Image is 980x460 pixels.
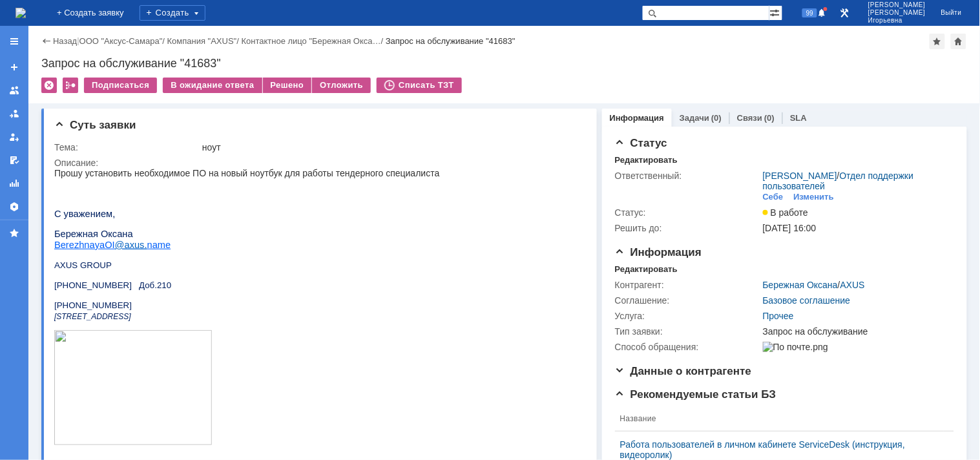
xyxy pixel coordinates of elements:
a: Информация [610,113,664,123]
th: Название [615,406,944,432]
span: Расширенный поиск [769,6,782,18]
a: Прочее [763,311,794,321]
div: Добавить в избранное [930,34,945,49]
a: Базовое соглашение [763,295,851,306]
a: Перейти на домашнюю страницу [16,8,26,18]
div: Удалить [41,78,57,93]
a: AXUS [840,280,865,290]
a: Отчеты [4,173,25,194]
div: Запрос на обслуживание "41683" [41,57,967,70]
a: ООО "Аксус-Самара" [79,36,163,46]
span: [PERSON_NAME] [868,1,926,9]
div: Себе [763,192,784,202]
div: Услуга: [615,311,760,321]
a: Назад [53,36,77,46]
div: / [167,36,242,46]
span: Суть заявки [54,119,136,131]
div: Редактировать [615,155,678,165]
a: Создать заявку [4,57,25,78]
div: Сделать домашней страницей [951,34,966,49]
img: По почте.png [763,342,828,352]
div: Статус: [615,207,760,218]
a: Настройки [4,196,25,217]
span: Доб [85,112,100,122]
div: Тема: [54,142,200,152]
a: [PERSON_NAME] [763,171,837,181]
div: / [79,36,167,46]
span: Статус [615,137,667,149]
div: Работа с массовостью [63,78,78,93]
a: Мои заявки [4,127,25,147]
div: Способ обращения: [615,342,760,352]
div: (0) [711,113,722,123]
div: Тип заявки: [615,326,760,337]
span: 99 [802,8,817,17]
div: / [763,280,865,290]
div: (0) [764,113,775,123]
span: В работе [763,207,808,218]
div: Редактировать [615,264,678,275]
div: Ответственный: [615,171,760,181]
a: Связи [737,113,762,123]
div: | [77,36,79,45]
a: Бережная Оксана [763,280,838,290]
span: Рекомендуемые статьи БЗ [615,388,777,401]
a: Задачи [680,113,709,123]
div: ноут [202,142,579,152]
a: @axus. [61,72,93,82]
div: Контрагент: [615,280,760,290]
span: [DATE] 16:00 [763,223,817,233]
a: Отдел поддержки пользователей [763,171,914,191]
div: / [763,171,948,191]
img: logo [16,8,26,18]
span: Информация [615,246,702,258]
div: Соглашение: [615,295,760,306]
div: Изменить [794,192,835,202]
div: / [242,36,386,46]
a: Контактное лицо "Бережная Окса… [242,36,381,46]
div: Описание: [54,158,581,168]
a: Перейти в интерфейс администратора [837,5,853,21]
span: Данные о контрагенте [615,365,752,377]
div: Запрос на обслуживание [763,326,948,337]
a: Мои согласования [4,150,25,171]
a: SLA [790,113,807,123]
span: Игорьевна [868,17,926,25]
a: Заявки на командах [4,80,25,101]
a: Работа пользователей в личном кабинете ServiceDesk (инструкция, видеоролик) [620,439,939,460]
a: Компания "AXUS" [167,36,237,46]
div: Создать [140,5,205,21]
a: Заявки в моей ответственности [4,103,25,124]
span: [PERSON_NAME] [868,9,926,17]
div: Решить до: [615,223,760,233]
span: .210 [100,112,117,122]
div: Запрос на обслуживание "41683" [386,36,516,46]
